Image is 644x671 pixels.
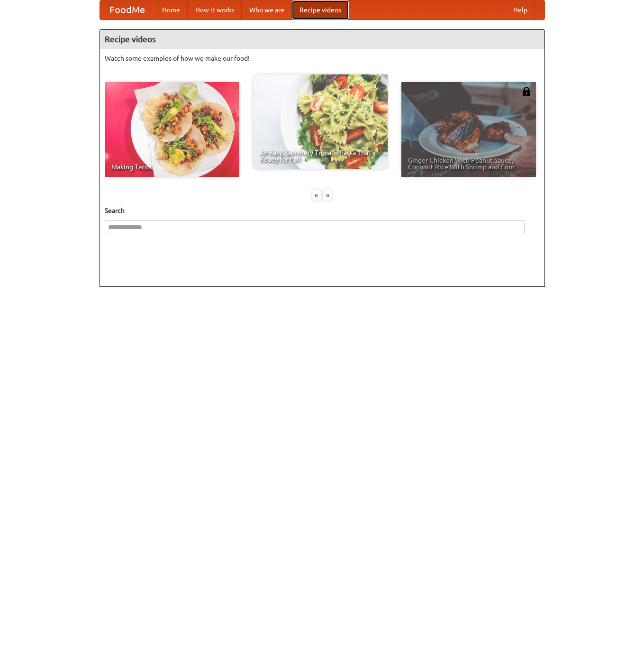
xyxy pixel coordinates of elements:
div: » [323,189,332,201]
a: Home [154,0,188,19]
p: Watch some examples of how we make our food! [105,54,540,63]
a: Help [506,0,535,19]
a: Recipe videos [292,0,349,19]
h5: Search [105,206,540,215]
a: An Easy, Summery Tomato Pasta That's Ready for Fall [253,74,388,169]
a: How it works [188,0,242,19]
span: An Easy, Summery Tomato Pasta That's Ready for Fall [260,149,381,163]
img: 483408.png [522,87,531,96]
a: Making Tacos [105,82,239,177]
h4: Recipe videos [100,30,544,49]
div: « [312,189,321,201]
span: Making Tacos [111,164,233,170]
a: Who we are [242,0,292,19]
a: FoodMe [100,0,154,19]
